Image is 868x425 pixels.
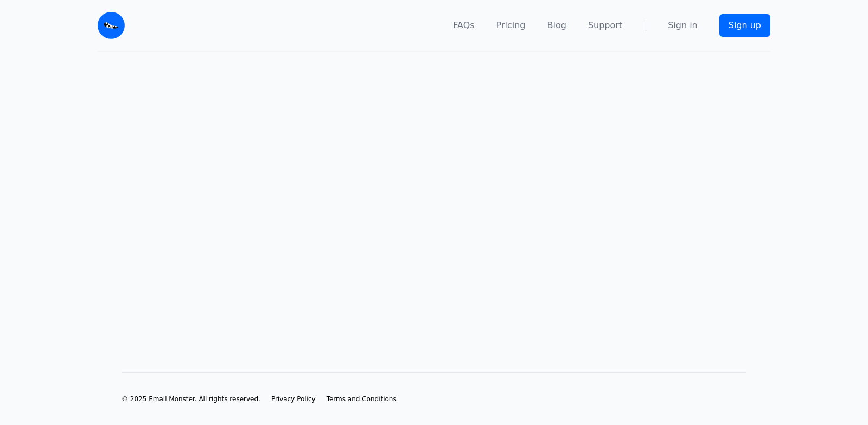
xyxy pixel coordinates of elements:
a: Sign in [668,19,698,32]
a: Support [588,19,622,32]
a: Privacy Policy [271,395,316,403]
li: © 2025 Email Monster. All rights reserved. [122,395,260,403]
a: Sign up [719,14,770,37]
span: Terms and Conditions [327,395,397,403]
span: Privacy Policy [271,395,316,403]
a: Pricing [496,19,526,32]
img: Email Monster [98,12,125,39]
a: FAQs [453,19,474,32]
a: Blog [547,19,566,32]
a: Terms and Conditions [327,395,397,403]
